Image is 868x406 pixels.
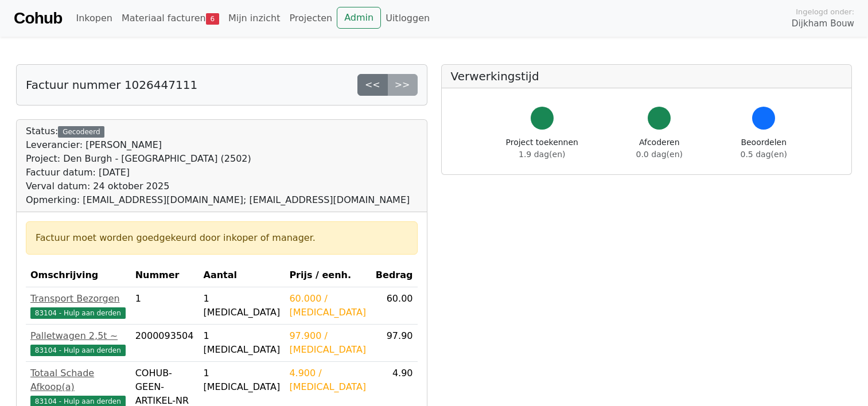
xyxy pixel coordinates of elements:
a: Materiaal facturen6 [117,7,224,30]
span: 0.0 dag(en) [636,150,683,159]
span: 0.5 dag(en) [741,150,787,159]
span: Dijkham Bouw [792,17,854,30]
div: Project toekennen [506,136,578,161]
span: Ingelogd onder: [796,6,854,17]
span: 1.9 dag(en) [519,150,565,159]
span: 6 [206,13,219,25]
div: Afcoderen [636,136,683,161]
h5: Verwerkingstijd [451,69,843,83]
div: 4.900 / [MEDICAL_DATA] [289,366,366,394]
div: Leverancier: [PERSON_NAME] [26,138,410,152]
div: Project: Den Burgh - [GEOGRAPHIC_DATA] (2502) [26,152,410,166]
td: 60.00 [371,287,418,325]
a: Admin [337,7,381,29]
span: 83104 - Hulp aan derden [30,307,126,319]
td: 97.90 [371,325,418,362]
div: Opmerking: [EMAIL_ADDRESS][DOMAIN_NAME]; [EMAIL_ADDRESS][DOMAIN_NAME] [26,193,410,207]
td: 1 [131,287,199,325]
a: Inkopen [71,7,116,30]
div: 1 [MEDICAL_DATA] [204,366,281,394]
a: Cohub [14,5,62,32]
th: Aantal [199,264,285,287]
th: Omschrijving [26,264,131,287]
div: Verval datum: 24 oktober 2025 [26,179,410,193]
h5: Factuur nummer 1026447111 [26,78,197,92]
div: Totaal Schade Afkoop(a) [30,366,126,394]
th: Bedrag [371,264,418,287]
div: Factuur moet worden goedgekeurd door inkoper of manager. [36,231,408,245]
th: Prijs / eenh. [285,264,371,287]
span: 83104 - Hulp aan derden [30,345,126,356]
div: Transport Bezorgen [30,292,126,306]
div: Status: [26,124,410,207]
div: 1 [MEDICAL_DATA] [204,329,281,357]
td: 2000093504 [131,325,199,362]
a: Projecten [285,7,337,30]
a: Transport Bezorgen83104 - Hulp aan derden [30,292,126,319]
div: Factuur datum: [DATE] [26,166,410,179]
a: << [357,74,388,96]
div: Beoordelen [741,136,787,161]
div: 97.900 / [MEDICAL_DATA] [289,329,366,357]
div: Palletwagen 2,5t ~ [30,329,126,343]
a: Uitloggen [381,7,434,30]
a: Mijn inzicht [224,7,285,30]
a: Palletwagen 2,5t ~83104 - Hulp aan derden [30,329,126,357]
th: Nummer [131,264,199,287]
div: 60.000 / [MEDICAL_DATA] [289,292,366,319]
div: 1 [MEDICAL_DATA] [204,292,281,319]
div: Gecodeerd [58,126,104,138]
